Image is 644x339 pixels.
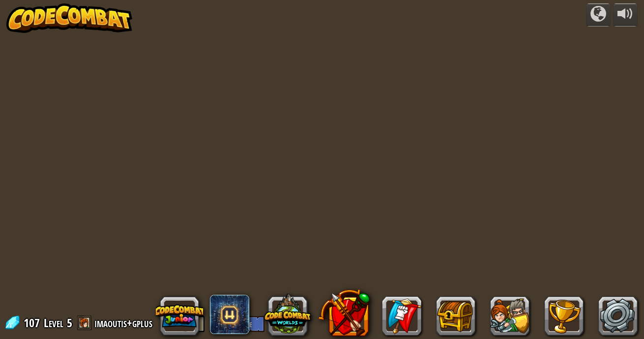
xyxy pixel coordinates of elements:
span: 107 [24,315,43,331]
button: Campaigns [586,3,611,27]
a: imaoutis+gplus [94,315,155,331]
span: 5 [67,315,72,331]
button: Adjust volume [613,3,638,27]
span: Level [44,315,63,331]
img: CodeCombat - Learn how to code by playing a game [6,3,132,33]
